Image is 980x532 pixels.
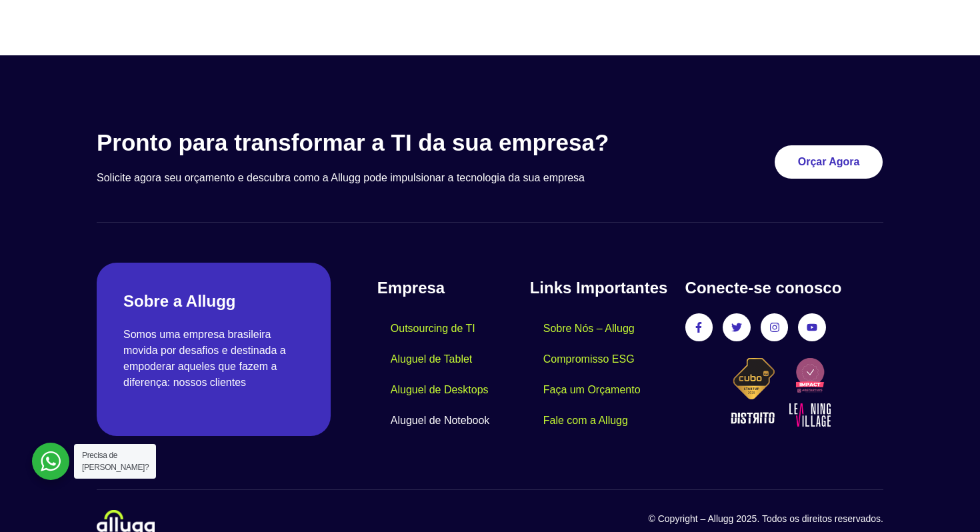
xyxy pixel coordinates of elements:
[97,170,671,186] p: Solicite agora seu orçamento e descubra como a Allugg pode impulsionar a tecnologia da sua empresa
[530,313,648,344] a: Sobre Nós – Allugg
[530,375,654,405] a: Faça um Orçamento
[740,361,980,532] iframe: Chat Widget
[530,276,672,300] h4: Links Importantes
[530,405,641,436] a: Fale com a Allugg
[798,157,860,167] span: Orçar Agora
[377,344,485,375] a: Aluguel de Tablet
[775,145,883,179] a: Orçar Agora
[530,344,648,375] a: Compromisso ESG
[530,313,672,436] nav: Menu
[377,276,530,300] h4: Empresa
[377,313,489,344] a: Outsourcing de TI
[685,276,883,300] h4: Conecte-se conosco
[377,375,502,405] a: Aluguel de Desktops
[97,129,671,157] h3: Pronto para transformar a TI da sua empresa?
[490,512,883,526] p: © Copyright – Allugg 2025. Todos os direitos reservados.
[740,361,980,532] div: Widget de chat
[377,405,503,436] a: Aluguel de Notebook
[82,451,149,472] span: Precisa de [PERSON_NAME]?
[123,289,304,313] h2: Sobre a Allugg
[123,327,304,391] p: Somos uma empresa brasileira movida por desafios e destinada a empoderar aqueles que fazem a dife...
[377,313,530,436] nav: Menu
